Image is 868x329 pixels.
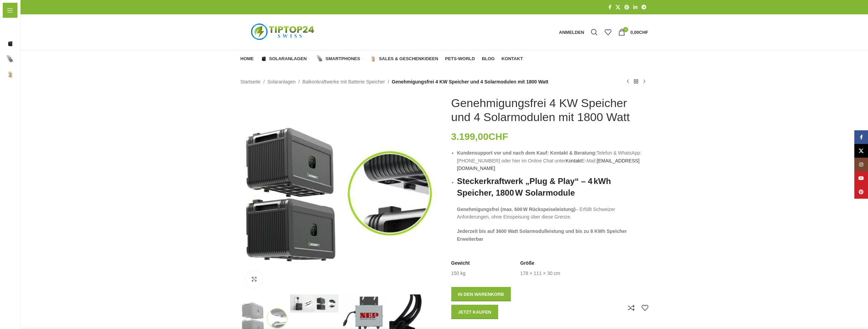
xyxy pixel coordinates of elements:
[457,228,627,241] b: Jederzeit bis auf 3600 Watt Solarmodulleistung und bis zu 8 KWh Speicher Erweiterbar
[457,175,648,198] h2: Steckerkraftwerk „Plug & Play“ – 4 kWh Speicher, 1800 W Solarmodule
[302,78,385,85] a: Balkonkraftwerke mit Batterie Speicher
[261,56,267,62] img: Solaranlagen
[317,56,323,62] img: Smartphones
[370,52,438,66] a: Sales & Geschenkideen
[451,270,466,277] td: 150 kg
[566,158,582,163] a: Kontakt
[640,78,648,86] a: Nächstes Produkt
[445,52,475,66] a: Pets-World
[457,206,648,221] p: – Erfüllt Schweizer Anforderungen, ohne Einspeisung über diese Grenze.
[457,207,576,212] strong: Genehmigungsfrei (max. 600 W Rückspeiseleistung)
[241,56,254,62] span: Home
[606,3,613,12] a: Facebook Social Link
[241,52,254,66] a: Home
[622,3,631,12] a: Pinterest Social Link
[630,30,648,35] bdi: 0,00
[7,115,25,127] span: Kontakt
[624,78,632,86] a: Vorheriges Produkt
[237,52,527,66] div: Hauptnavigation
[457,150,549,156] strong: Kundensupport vor und nach dem Kauf:
[17,53,48,65] span: Smartphones
[7,84,32,96] span: Pets-World
[241,78,548,85] nav: Breadcrumb
[261,52,310,66] a: Solaranlagen
[241,96,438,293] img: Noah_Growatt_2000_2
[457,158,640,171] a: [EMAIL_ADDRESS][DOMAIN_NAME]
[7,71,14,78] img: Sales & Geschenkideen
[451,260,470,267] span: Gewicht
[379,56,438,62] span: Sales & Geschenkideen
[854,144,868,158] a: X Social Link
[587,25,601,39] a: Suche
[631,3,639,12] a: LinkedIn Social Link
[7,22,20,35] span: Home
[451,305,498,319] button: Jetzt kaufen
[502,52,523,66] a: Kontakt
[556,25,588,39] a: Anmelden
[615,25,651,39] a: 0 0,00CHF
[601,25,615,39] div: Meine Wunschliste
[559,30,584,35] span: Anmelden
[502,56,523,62] span: Kontakt
[370,56,376,62] img: Sales & Geschenkideen
[623,27,628,32] span: 0
[17,68,71,81] span: Sales & Geschenkideen
[392,78,548,85] span: Genehmigungsfrei 4 KW Speicher und 4 Solarmodulen mit 1800 Watt
[482,56,495,62] span: Blog
[241,29,326,35] a: Logo der Website
[290,294,338,313] img: Genehmigungsfrei 4 KW Speicher und 4 Solarmodulen mit 1800 Watt – Bild 2
[451,96,648,124] h1: Genehmigungsfrei 4 KW Speicher und 4 Solarmodulen mit 1800 Watt
[613,3,622,12] a: X Social Link
[7,99,17,111] span: Blog
[451,287,511,301] button: In den Warenkorb
[17,38,47,50] span: Solaranlagen
[550,150,597,156] strong: Kontakt & Beratung:
[451,260,648,277] table: Produktdetails
[325,56,360,62] span: Smartphones
[457,149,648,172] li: Telefon & WhatsApp: [PHONE_NUMBER] oder hier im Online Chat unter E-Mail:
[854,185,868,199] a: Pinterest Social Link
[854,130,868,144] a: Facebook Social Link
[639,30,648,35] span: CHF
[269,56,307,62] span: Solaranlagen
[482,52,495,66] a: Blog
[7,40,14,47] img: Solaranlagen
[445,56,475,62] span: Pets-World
[854,158,868,171] a: Instagram Social Link
[241,78,261,85] a: Startseite
[520,260,534,267] span: Größe
[268,78,296,85] a: Solaranlagen
[16,6,29,14] span: Menü
[520,270,560,277] td: 178 × 111 × 30 cm
[639,3,648,12] a: Telegram Social Link
[451,131,508,142] bdi: 3.199,00
[317,52,363,66] a: Smartphones
[854,171,868,185] a: YouTube Social Link
[489,131,508,142] span: CHF
[7,56,14,63] img: Smartphones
